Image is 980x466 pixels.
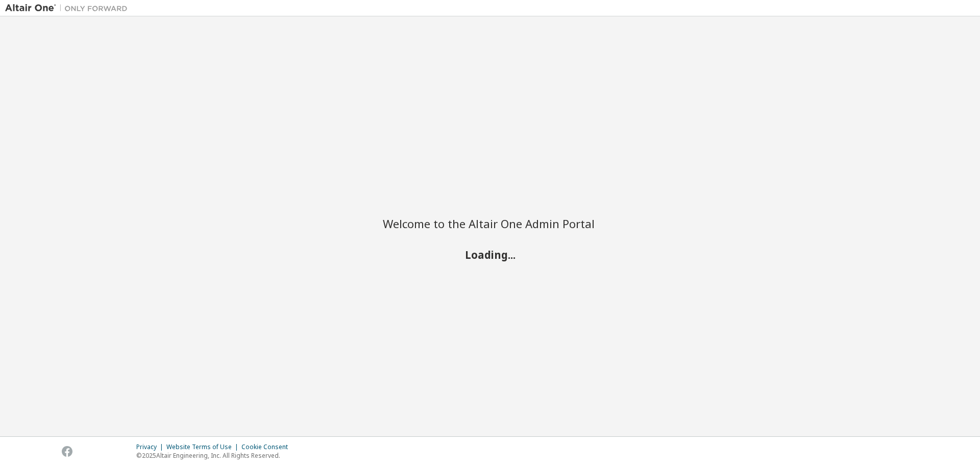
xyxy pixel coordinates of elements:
[166,443,241,451] div: Website Terms of Use
[136,443,166,451] div: Privacy
[241,443,294,451] div: Cookie Consent
[383,216,597,231] h2: Welcome to the Altair One Admin Portal
[383,248,597,261] h2: Loading...
[62,446,72,457] img: facebook.svg
[136,451,294,460] p: © 2025 Altair Engineering, Inc. All Rights Reserved.
[5,3,133,13] img: Altair One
